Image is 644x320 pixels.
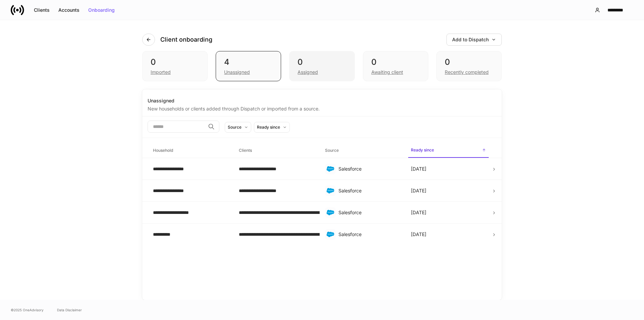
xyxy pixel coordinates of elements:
button: Accounts [54,5,84,15]
p: [DATE] [411,231,426,238]
div: Salesforce [338,231,400,238]
span: © 2025 OneAdvisory [11,307,44,313]
div: 0Awaiting client [363,51,428,81]
span: Source [322,144,403,157]
div: Awaiting client [371,69,403,76]
div: Unassigned [224,69,250,76]
div: Salesforce [338,209,400,216]
div: 0Recently completed [436,51,502,81]
div: Assigned [298,69,318,76]
div: 4 [224,57,273,67]
p: [DATE] [411,209,426,216]
h4: Client onboarding [160,36,212,44]
div: 0Imported [142,51,208,81]
button: Clients [30,5,54,15]
div: 4Unassigned [216,51,281,81]
span: Household [150,144,231,157]
div: Unassigned [148,97,496,104]
div: Salesforce [338,187,400,194]
button: Onboarding [84,5,119,15]
h6: Ready since [411,147,434,153]
p: [DATE] [411,187,426,194]
span: Ready since [408,143,489,158]
div: Recently completed [445,69,489,76]
div: 0 [151,57,199,67]
button: Source [225,122,251,133]
h6: Source [325,147,339,153]
div: 0 [298,57,346,67]
div: 0 [371,57,420,67]
div: Imported [151,69,171,76]
div: Source [228,124,241,130]
div: Ready since [257,124,280,130]
button: Ready since [254,122,290,133]
div: 0 [445,57,493,67]
div: Salesforce [338,166,400,172]
h6: Clients [239,147,252,153]
a: Data Disclaimer [57,307,82,313]
div: 0Assigned [289,51,355,81]
h6: Household [153,147,173,153]
div: Accounts [58,8,79,12]
span: Clients [236,144,317,157]
div: Clients [34,8,50,12]
button: Add to Dispatch [446,34,502,46]
div: New households or clients added through Dispatch or imported from a source. [148,104,496,112]
p: [DATE] [411,166,426,172]
div: Add to Dispatch [452,37,496,42]
div: Onboarding [88,8,115,12]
